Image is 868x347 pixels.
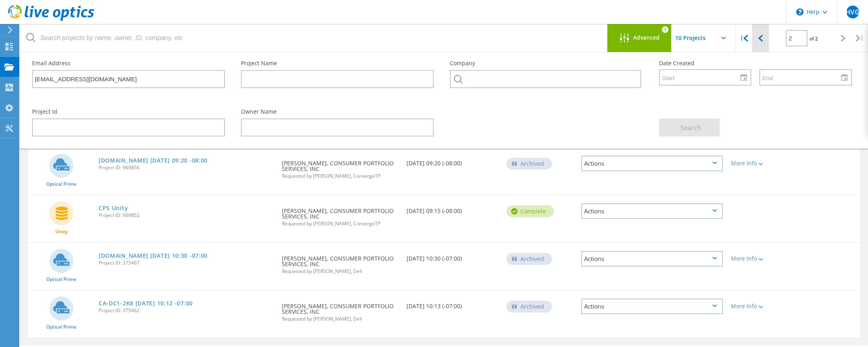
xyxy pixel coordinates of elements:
div: Actions [581,299,723,314]
button: Search [659,118,720,136]
input: End [760,70,846,85]
label: Company [450,60,643,66]
div: | [852,24,868,52]
label: Email Address [32,60,225,66]
div: [DATE] 10:13 (-07:00) [403,291,502,317]
div: [DATE] 10:30 (-07:00) [403,243,502,269]
div: Archived [506,301,552,313]
span: Project ID: 969856 [99,165,274,170]
div: More Info [731,256,789,261]
div: More Info [731,160,789,166]
div: [PERSON_NAME], CONSUMER PORTFOLIO SERVICES, INC [278,291,403,329]
a: CA-DC1-2K8 [DATE] 10:12 -07:00 [99,301,193,306]
div: Complete [506,205,554,217]
div: [DATE] 09:20 (-08:00) [403,148,502,174]
label: Owner Name [241,109,434,114]
span: Search [680,123,701,132]
div: Actions [581,203,723,219]
span: Project ID: 375467 [99,261,274,265]
span: Project ID: 375462 [99,308,274,313]
span: Requested by [PERSON_NAME], Dell [282,317,399,321]
div: [PERSON_NAME], CONSUMER PORTFOLIO SERVICES, INC [278,195,403,234]
input: Search projects by name, owner, ID, company, etc [20,24,608,52]
label: Project Name [241,60,434,66]
a: [DOMAIN_NAME] [DATE] 10:30 -07:00 [99,253,208,259]
div: Actions [581,156,723,171]
span: Optical Prime [46,325,77,329]
div: [PERSON_NAME], CONSUMER PORTFOLIO SERVICES, INC [278,148,403,187]
label: Project Id [32,109,225,114]
span: Requested by [PERSON_NAME], Dell [282,269,399,274]
a: CPS Unity [99,205,128,211]
div: [PERSON_NAME], CONSUMER PORTFOLIO SERVICES, INC [278,243,403,282]
span: Unity [55,229,68,234]
span: Project ID: 969852 [99,213,274,218]
svg: \n [796,8,803,16]
a: Live Optics Dashboard [8,17,94,22]
span: Advanced [633,35,660,40]
input: Start [660,70,745,85]
span: HVG [846,9,859,15]
div: [DATE] 09:15 (-08:00) [403,195,502,222]
a: [DOMAIN_NAME] [DATE] 09:20 -08:00 [99,158,208,163]
label: Date Created [659,60,852,66]
span: Requested by [PERSON_NAME], ConvergeTP [282,221,399,226]
div: More Info [731,303,789,309]
span: Optical Prime [46,277,77,282]
span: Optical Prime [46,182,77,187]
span: of 2 [809,35,818,42]
div: | [736,24,752,52]
div: Archived [506,253,552,265]
span: Requested by [PERSON_NAME], ConvergeTP [282,174,399,179]
div: Actions [581,251,723,267]
div: Archived [506,158,552,170]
